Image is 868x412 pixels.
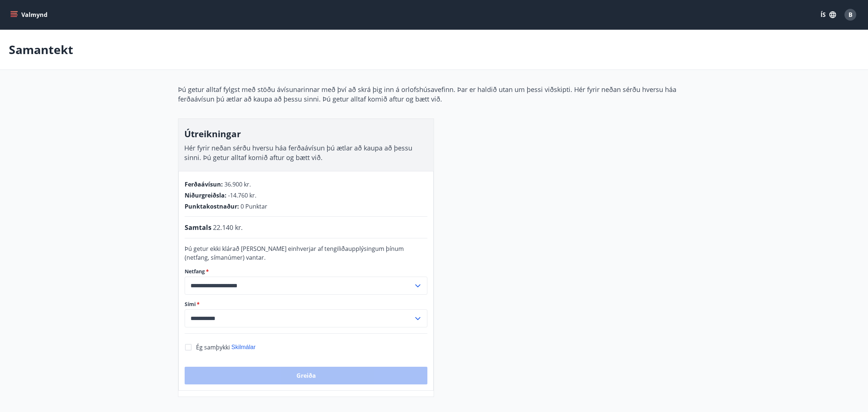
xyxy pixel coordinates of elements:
[228,191,256,199] span: -14.760 kr.
[817,8,840,21] button: ÍS
[196,343,230,351] span: Ég samþykki
[185,245,404,262] span: Þú getur ekki klárað [PERSON_NAME] einhverjar af tengiliðaupplýsingum þínum (netfang, símanúmer) ...
[185,268,427,275] label: Netfang
[184,128,428,140] h3: Útreikningar
[213,223,243,232] span: 22.140 kr.
[9,8,50,21] button: menu
[241,202,267,210] span: 0 Punktar
[185,202,239,210] span: Punktakostnaður :
[178,85,690,104] p: Þú getur alltaf fylgst með stöðu ávísunarinnar með því að skrá þig inn á orlofshúsavefinn. Þar er...
[185,301,427,308] label: Sími
[184,143,412,162] span: Hér fyrir neðan sérðu hversu háa ferðaávísun þú ætlar að kaupa að þessu sinni. Þú getur alltaf ko...
[842,6,859,24] button: B
[849,11,853,19] span: B
[224,180,251,188] span: 36.900 kr.
[185,191,227,199] span: Niðurgreiðsla :
[231,343,256,351] button: Skilmálar
[9,42,73,58] p: Samantekt
[185,180,223,188] span: Ferðaávísun :
[185,223,211,232] span: Samtals
[231,344,256,350] span: Skilmálar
